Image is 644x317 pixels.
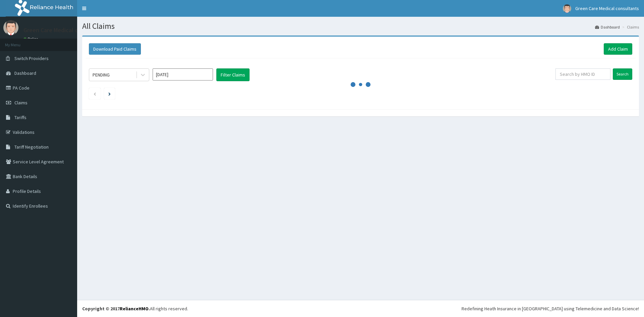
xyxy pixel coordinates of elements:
a: Previous page [93,91,96,97]
span: Dashboard [14,70,36,76]
h1: All Claims [82,22,639,31]
svg: audio-loading [351,74,371,95]
span: Switch Providers [14,55,49,61]
input: Select Month and Year [153,68,213,81]
a: Dashboard [595,24,620,30]
button: Filter Claims [216,68,250,81]
button: Download Paid Claims [89,43,141,55]
strong: Copyright © 2017 . [82,306,150,312]
input: Search [613,68,632,80]
img: User Image [3,20,18,35]
a: Add Claim [604,43,632,55]
span: Tariffs [14,114,26,120]
footer: All rights reserved. [77,300,644,317]
div: PENDING [93,71,110,78]
img: User Image [563,4,571,13]
p: Green Care Medical consultants [23,27,106,33]
li: Claims [621,24,639,30]
div: Redefining Heath Insurance in [GEOGRAPHIC_DATA] using Telemedicine and Data Science! [462,305,639,312]
a: Online [23,37,40,41]
a: RelianceHMO [120,306,149,312]
span: Claims [14,100,28,106]
input: Search by HMO ID [555,68,610,80]
span: Green Care Medical consultants [575,5,639,11]
span: Tariff Negotiation [14,144,49,150]
a: Next page [108,91,111,97]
